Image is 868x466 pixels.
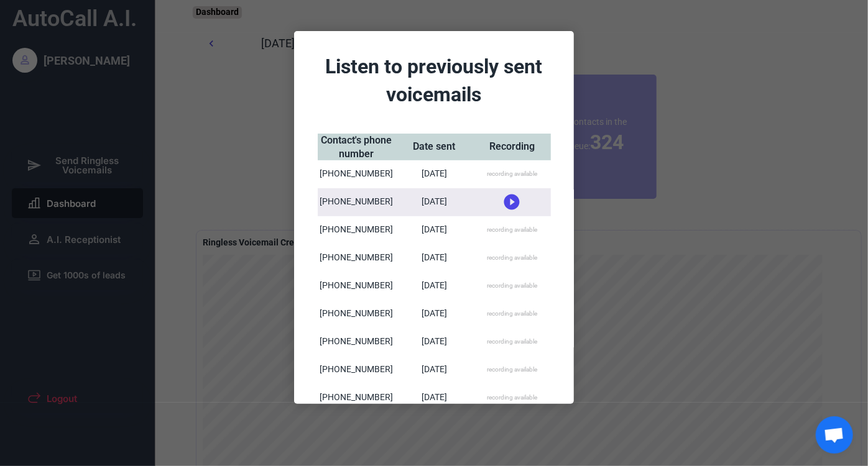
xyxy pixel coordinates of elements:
div: [PHONE_NUMBER] [320,168,393,180]
div: [PHONE_NUMBER] [320,336,393,348]
div: Recording [489,140,535,153]
div: [DATE] [422,336,447,348]
div: recording available [487,254,537,262]
a: Open chat [816,416,853,454]
div: [PHONE_NUMBER] [320,308,393,320]
div: [PHONE_NUMBER] [320,252,393,264]
div: [DATE] [422,252,447,264]
div: recording available [487,365,537,374]
div: [DATE] [422,196,447,208]
font: Listen to previously sent voicemails [326,55,548,106]
div: [PHONE_NUMBER] [320,196,393,208]
div: Date sent [413,140,455,153]
div: recording available [487,393,537,402]
div: [DATE] [422,280,447,292]
div: [DATE] [422,391,447,404]
div: [DATE] [422,308,447,320]
div: recording available [487,309,537,318]
div: [DATE] [422,224,447,236]
div: recording available [487,281,537,290]
div: recording available [487,226,537,234]
div: recording available [487,337,537,346]
div: [PHONE_NUMBER] [320,363,393,376]
div: [DATE] [422,363,447,376]
div: Contact's phone number [318,134,395,162]
div: [DATE] [422,168,447,180]
div: [PHONE_NUMBER] [320,391,393,404]
div: [PHONE_NUMBER] [320,280,393,292]
div: recording available [487,170,537,178]
div: [PHONE_NUMBER] [320,224,393,236]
